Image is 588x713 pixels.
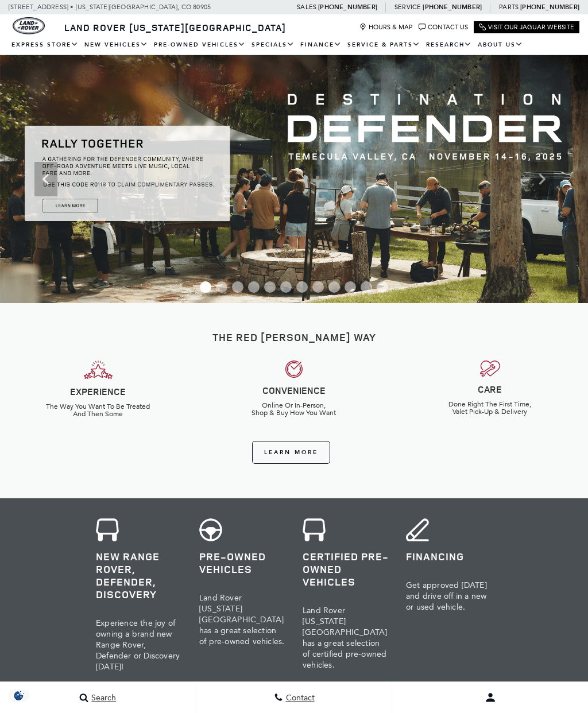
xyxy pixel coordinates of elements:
a: Pre-Owned Vehicles [151,35,249,55]
span: Go to slide 5 [264,281,276,293]
nav: Main Navigation [9,35,579,55]
a: [STREET_ADDRESS] • [US_STATE][GEOGRAPHIC_DATA], CO 80905 [9,3,211,11]
h6: Online Or In-Person, Shop & Buy How You Want [204,402,383,417]
a: land-rover [13,17,45,34]
a: Land Rover [US_STATE][GEOGRAPHIC_DATA] [57,21,293,34]
img: Land Rover [13,17,45,34]
h2: The Red [PERSON_NAME] Way [9,332,579,343]
a: EXPRESS STORE [9,35,82,55]
h3: Certified Pre-Owned Vehicles [303,550,389,588]
h3: New Range Rover, Defender, Discovery [96,550,182,600]
h6: The Way You Want To Be Treated And Then Some [9,403,187,418]
span: Search [88,693,116,703]
a: Finance [297,35,345,55]
img: Opt-Out Icon [6,689,32,702]
a: Contact Us [419,24,468,31]
span: Go to slide 8 [312,281,324,293]
a: Financing Get approved [DATE] and drive off in a new or used vehicle. [397,510,501,681]
img: cta-icon-usedvehicles [199,518,222,541]
span: Go to slide 10 [345,281,356,293]
span: Land Rover [US_STATE][GEOGRAPHIC_DATA] has a great selection of pre-owned vehicles. [199,593,284,646]
a: Pre-Owned Vehicles Land Rover [US_STATE][GEOGRAPHIC_DATA] has a great selection of pre-owned vehi... [191,510,294,681]
a: [PHONE_NUMBER] [423,3,482,11]
a: Specials [249,35,297,55]
h6: Done Right The First Time, Valet Pick-Up & Delivery [401,401,579,416]
a: Hours & Map [359,24,413,31]
span: Go to slide 12 [377,281,388,293]
a: Certified Pre-Owned Vehicles Land Rover [US_STATE][GEOGRAPHIC_DATA] has a great selection of cert... [294,510,397,681]
a: [PHONE_NUMBER] [520,3,579,11]
div: Previous [34,162,57,196]
a: Service & Parts [345,35,423,55]
span: Go to slide 1 [200,281,211,293]
span: Contact [283,693,315,703]
span: Go to slide 4 [248,281,260,293]
a: Research [423,35,475,55]
span: Go to slide 3 [232,281,243,293]
span: Go to slide 11 [361,281,372,293]
span: Go to slide 9 [328,281,340,293]
h3: Financing [406,550,492,563]
span: Get approved [DATE] and drive off in a new or used vehicle. [406,580,487,612]
span: Land Rover [US_STATE][GEOGRAPHIC_DATA] has a great selection of certified pre-owned vehicles. [303,606,387,670]
span: Go to slide 6 [280,281,292,293]
img: cta-icon-newvehicles [96,518,119,541]
strong: EXPERIENCE [70,385,126,398]
strong: CARE [478,383,502,396]
section: Click to Open Cookie Consent Modal [6,689,32,702]
a: New Vehicles [82,35,151,55]
a: Learn More [252,441,330,464]
a: [PHONE_NUMBER] [318,3,377,11]
button: Open user profile menu [392,683,588,712]
span: Experience the joy of owning a brand new Range Rover, Defender or Discovery [DATE]! [96,618,180,672]
a: Visit Our Jaguar Website [479,24,574,31]
span: Land Rover [US_STATE][GEOGRAPHIC_DATA] [64,21,286,34]
strong: CONVENIENCE [262,384,326,397]
img: cta-icon-financing [406,518,429,541]
a: About Us [475,35,526,55]
span: Go to slide 7 [296,281,308,293]
span: Go to slide 2 [216,281,227,293]
h3: Pre-Owned Vehicles [199,550,285,575]
a: New Range Rover, Defender, Discovery Experience the joy of owning a brand new Range Rover, Defend... [87,510,191,681]
div: Next [531,162,554,196]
